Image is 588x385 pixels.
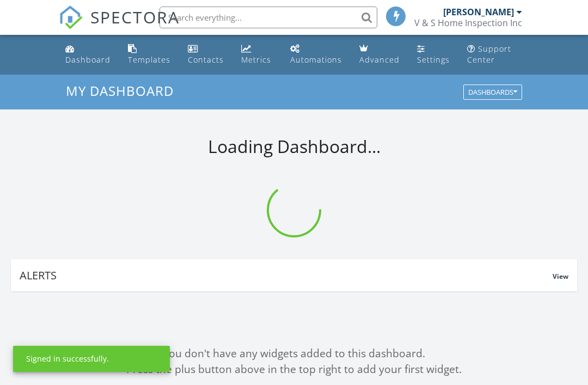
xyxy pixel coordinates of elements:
[11,346,577,362] div: You don't have any widgets added to this dashboard.
[286,39,346,70] a: Automations (Basic)
[463,39,527,70] a: Support Center
[241,54,271,65] div: Metrics
[290,54,342,65] div: Automations
[11,362,577,377] div: Press the plus button above in the top right to add your first widget.
[443,7,514,17] div: [PERSON_NAME]
[20,268,553,283] div: Alerts
[355,39,404,70] a: Advanced
[90,5,180,28] span: SPECTORA
[65,54,111,65] div: Dashboard
[553,272,568,281] span: View
[188,54,224,65] div: Contacts
[463,85,522,100] button: Dashboards
[59,5,83,29] img: The Best Home Inspection Software - Spectora
[417,54,450,65] div: Settings
[468,89,517,96] div: Dashboards
[160,7,377,28] input: Search everything...
[26,353,109,364] div: Signed in successfully.
[66,82,174,100] span: My Dashboard
[413,39,454,70] a: Settings
[59,15,180,38] a: SPECTORA
[414,17,522,28] div: V & S Home Inspection Inc
[61,39,115,70] a: Dashboard
[467,44,511,65] div: Support Center
[237,39,277,70] a: Metrics
[128,54,170,65] div: Templates
[183,39,228,70] a: Contacts
[124,39,175,70] a: Templates
[359,54,400,65] div: Advanced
